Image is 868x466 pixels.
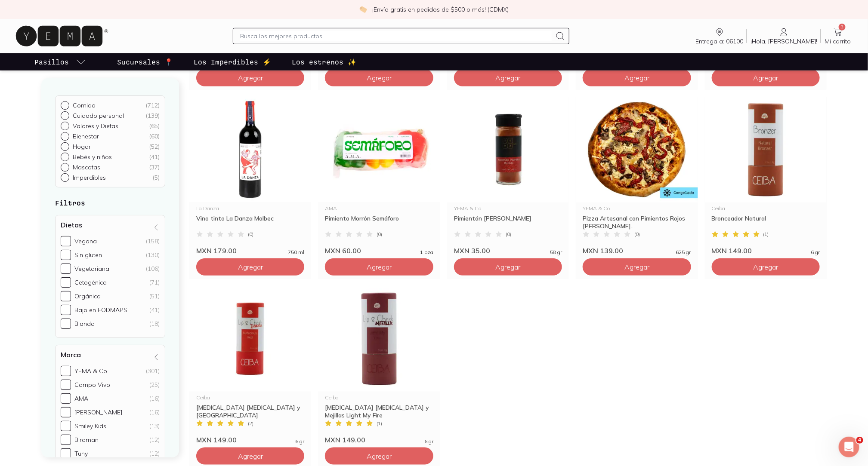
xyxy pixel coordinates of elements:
[61,236,71,246] input: Vegana(158)
[196,215,304,230] div: Vino tinto La Danza Malbec
[196,404,304,419] div: [MEDICAL_DATA] [MEDICAL_DATA] y [GEOGRAPHIC_DATA]
[189,97,311,202] img: Vino Tinto Merlot La Danza
[34,57,69,67] p: Pasillos
[61,421,71,431] input: Smiley Kids(13)
[367,452,392,460] span: Agregar
[74,320,95,328] div: Blanda
[583,258,691,276] button: Agregar
[196,395,304,400] div: Ceiba
[454,206,562,211] div: YEMA & Co
[238,74,263,82] span: Agregar
[676,250,691,255] span: 625 gr
[61,319,71,329] input: Blanda(18)
[74,395,88,402] div: AMA
[753,74,778,82] span: Agregar
[146,237,160,245] div: (158)
[61,350,81,359] h4: Marca
[454,246,490,255] span: MXN 35.00
[839,437,859,457] iframe: Intercom live chat
[712,206,820,211] div: Ceiba
[33,53,88,71] a: pasillo-todos-link
[318,286,440,392] img: Bálsamo Labios y Mejillas Light My Fire
[152,174,160,181] div: ( 5 )
[149,132,160,140] div: ( 60 )
[583,215,691,230] div: Pizza Artesanal con Pimientos Rojos [PERSON_NAME]...
[149,153,160,161] div: ( 41 )
[712,215,820,230] div: Bronceador Natural
[447,97,569,202] img: Pimentón Paprika Molido
[420,250,433,255] span: 1 pza
[811,250,820,255] span: 6 gr
[624,74,649,82] span: Agregar
[74,408,122,416] div: [PERSON_NAME]
[117,57,173,67] p: Sucursales 📍
[73,112,124,120] p: Cuidado personal
[73,132,99,140] p: Bienestar
[705,97,827,202] img: Bronceador Natural
[74,367,107,375] div: YEMA & Co
[712,69,820,86] button: Agregar
[248,421,253,426] span: ( 2 )
[74,450,88,457] div: Tuny
[712,246,752,255] span: MXN 149.00
[196,258,304,276] button: Agregar
[325,69,433,86] button: Agregar
[61,393,71,404] input: AMA(16)
[753,263,778,271] span: Agregar
[74,436,99,444] div: Birdman
[377,232,382,237] span: ( 0 )
[576,97,698,202] img: Pizza Pimientos
[751,37,817,45] span: ¡Hola, [PERSON_NAME]!
[189,286,311,392] img: 31933 balsamo labios y mejillas audacious red
[705,97,827,255] a: Bronceador NaturalCeibaBronceador Natural(1)MXN 149.006 gr
[325,258,433,276] button: Agregar
[146,265,160,273] div: (106)
[325,246,361,255] span: MXN 60.00
[367,263,392,271] span: Agregar
[149,408,160,416] div: (16)
[74,265,109,273] div: Vegetariana
[196,206,304,211] div: La Danza
[61,221,82,229] h4: Dietas
[61,435,71,445] input: Birdman(12)
[712,258,820,276] button: Agregar
[74,251,102,259] div: Sin gluten
[145,112,160,120] div: ( 139 )
[149,381,160,389] div: (25)
[695,37,743,45] span: Entrega a: 06100
[145,101,160,109] div: ( 712 )
[115,53,175,71] a: Sucursales 📍
[74,306,127,314] div: Bajo en FODMAPS
[61,448,71,459] input: Tuny(12)
[61,250,71,260] input: Sin gluten(130)
[288,250,304,255] span: 750 ml
[196,69,304,86] button: Agregar
[61,277,71,288] input: Cetogénica(71)
[359,6,367,13] img: check
[149,395,160,402] div: (16)
[238,452,263,460] span: Agregar
[146,251,160,259] div: (130)
[325,448,433,465] button: Agregar
[583,206,691,211] div: YEMA & Co
[576,97,698,255] a: Pizza PimientosYEMA & CoPizza Artesanal con Pimientos Rojos [PERSON_NAME]...(0)MXN 139.00625 gr
[372,5,509,14] p: ¡Envío gratis en pedidos de $500 o más! (CDMX)
[74,237,97,245] div: Vegana
[318,97,440,202] img: 33449 Pimiento Morrón Semáforo
[61,264,71,274] input: Vegetariana(106)
[624,263,649,271] span: Agregar
[149,122,160,130] div: ( 65 )
[149,436,160,444] div: (12)
[325,404,433,419] div: [MEDICAL_DATA] [MEDICAL_DATA] y Mejillas Light My Fire
[73,174,106,181] p: Imperdibles
[61,305,71,315] input: Bajo en FODMAPS(41)
[74,292,101,300] div: Orgánica
[74,279,107,286] div: Cetogénica
[196,246,237,255] span: MXN 179.00
[295,439,304,444] span: 6 gr
[61,366,71,376] input: YEMA & Co(301)
[240,31,551,41] input: Busca los mejores productos
[149,450,160,457] div: (12)
[189,97,311,255] a: Vino Tinto Merlot La DanzaLa DanzaVino tinto La Danza Malbec(0)MXN 179.00750 ml
[325,206,433,211] div: AMA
